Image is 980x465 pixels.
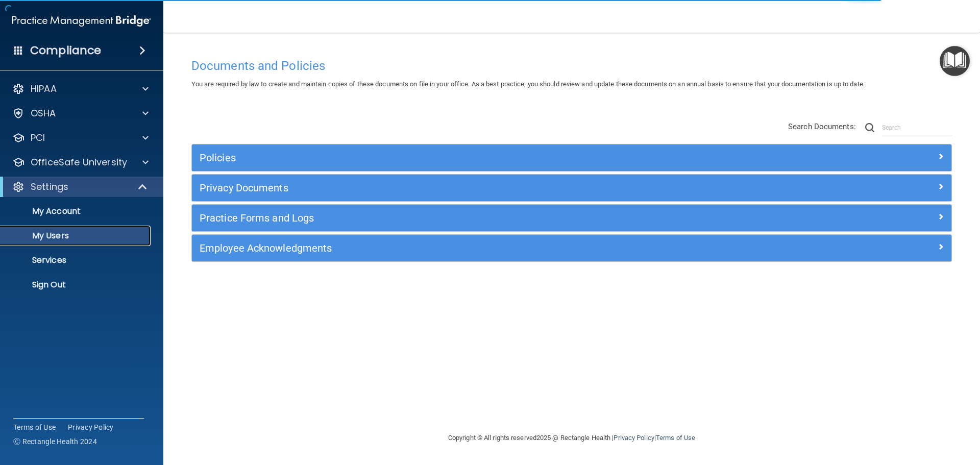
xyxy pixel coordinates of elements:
[865,123,874,132] img: ic-search.3b580494.png
[614,434,654,442] a: Privacy Policy
[12,107,149,119] a: OSHA
[200,210,944,226] a: Practice Forms and Logs
[200,180,944,196] a: Privacy Documents
[31,107,56,119] p: OSHA
[12,132,149,144] a: PCI
[13,422,56,432] a: Terms of Use
[191,80,865,88] span: You are required by law to create and maintain copies of these documents on file in your office. ...
[30,43,101,58] h4: Compliance
[12,156,149,168] a: OfficeSafe University
[940,46,970,76] button: Open Resource Center
[385,422,758,454] div: Copyright © All rights reserved 2025 @ Rectangle Health | |
[200,240,944,256] a: Employee Acknowledgments
[656,434,695,442] a: Terms of Use
[31,132,45,144] p: PCI
[200,152,754,163] h5: Policies
[31,83,57,95] p: HIPAA
[191,59,952,72] h4: Documents and Policies
[31,181,68,193] p: Settings
[68,422,114,432] a: Privacy Policy
[12,181,148,193] a: Settings
[882,120,952,135] input: Search
[12,83,149,95] a: HIPAA
[200,150,944,166] a: Policies
[12,11,151,31] img: PMB logo
[13,436,97,447] span: Ⓒ Rectangle Health 2024
[200,212,754,224] h5: Practice Forms and Logs
[7,280,146,290] p: Sign Out
[200,242,754,254] h5: Employee Acknowledgments
[7,231,146,241] p: My Users
[7,255,146,265] p: Services
[7,206,146,216] p: My Account
[31,156,127,168] p: OfficeSafe University
[788,122,856,131] span: Search Documents:
[200,182,754,193] h5: Privacy Documents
